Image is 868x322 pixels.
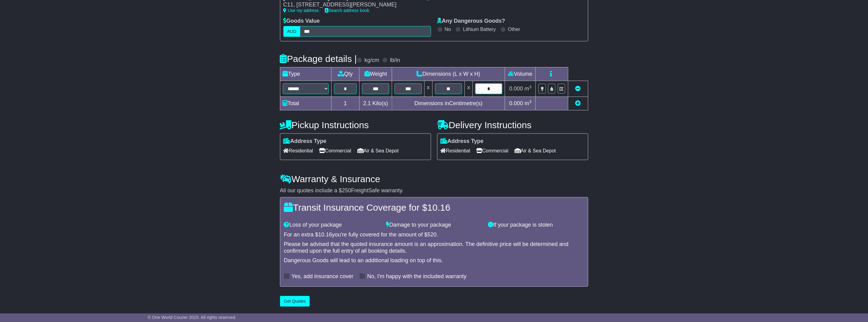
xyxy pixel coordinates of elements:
[281,222,383,228] div: Loss of your package
[383,222,485,228] div: Damage to your package
[363,100,371,106] span: 2.1
[441,146,470,155] span: Residential
[424,81,432,97] td: x
[280,120,431,130] h4: Pickup Instructions
[525,86,532,92] span: m
[280,97,331,110] td: Total
[280,54,357,64] h4: Package details |
[292,273,353,280] label: Yes, add insurance cover
[283,138,327,145] label: Address Type
[525,100,532,106] span: m
[284,202,584,213] h4: Transit Insurance Coverage for $
[331,97,360,110] td: 1
[284,241,584,254] div: Please be advised that the quoted insurance amount is an approximation. The definitive price will...
[284,257,584,264] div: Dangerous Goods will lead to an additional loading on top of this.
[392,97,505,110] td: Dimensions in Centimetre(s)
[331,67,360,81] td: Qty
[427,232,437,238] span: 520
[465,81,473,97] td: x
[441,138,484,145] label: Address Type
[477,146,508,155] span: Commercial
[283,2,420,8] div: C11, [STREET_ADDRESS][PERSON_NAME]
[280,67,331,81] td: Type
[509,100,523,106] span: 0.000
[280,296,310,307] button: Get Quotes
[575,86,581,92] a: Remove this item
[445,26,451,32] label: No
[325,8,369,13] a: Search address book
[485,222,587,228] div: If your package is stolen
[360,67,392,81] td: Weight
[529,99,532,104] sup: 3
[283,18,320,25] label: Goods Value
[148,315,236,320] span: © One World Courier 2025. All rights reserved.
[280,174,588,184] h4: Warranty & Insurance
[505,67,536,81] td: Volume
[367,273,467,280] label: No, I'm happy with the included warranty
[392,67,505,81] td: Dimensions (L x W x H)
[319,146,351,155] span: Commercial
[280,187,588,194] div: All our quotes include a $ FreightSafe warranty.
[437,18,505,25] label: Any Dangerous Goods?
[529,85,532,89] sup: 3
[515,146,556,155] span: Air & Sea Depot
[357,146,399,155] span: Air & Sea Depot
[509,86,523,92] span: 0.000
[437,120,588,130] h4: Delivery Instructions
[283,8,319,13] a: Use my address
[364,57,379,64] label: kg/cm
[283,26,301,37] label: AUD
[427,202,450,213] span: 10.16
[463,26,496,32] label: Lithium Battery
[360,97,392,110] td: Kilo(s)
[283,146,313,155] span: Residential
[390,57,400,64] label: lb/in
[508,26,520,32] label: Other
[284,232,584,238] div: For an extra $ you're fully covered for the amount of $ .
[575,100,581,106] a: Add new item
[318,232,332,238] span: 10.16
[342,187,351,194] span: 250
